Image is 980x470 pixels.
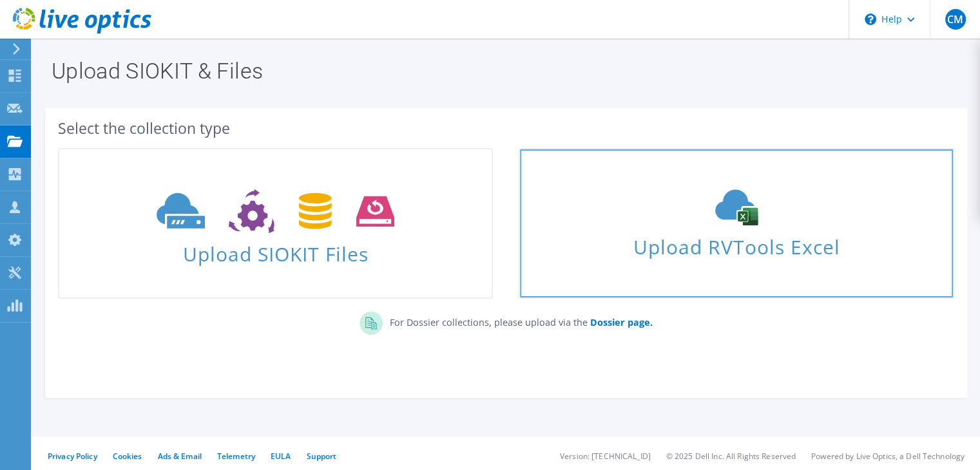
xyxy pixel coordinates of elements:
[590,316,652,328] b: Dossier page.
[811,451,965,462] li: Powered by Live Optics, a Dell Technology
[383,312,652,330] p: For Dossier collections, please upload via the
[58,148,493,299] a: Upload SIOKIT Files
[945,9,966,30] span: CM
[158,451,202,462] a: Ads & Email
[519,148,954,299] a: Upload RVTools Excel
[560,451,651,462] li: Version: [TECHNICAL_ID]
[52,60,954,82] h1: Upload SIOKIT & Files
[271,451,291,462] a: EULA
[58,121,954,135] div: Select the collection type
[587,316,652,328] a: Dossier page.
[306,451,336,462] a: Support
[666,451,796,462] li: © 2025 Dell Inc. All Rights Reserved
[113,451,142,462] a: Cookies
[217,451,255,462] a: Telemetry
[520,230,952,258] span: Upload RVTools Excel
[59,236,492,264] span: Upload SIOKIT Files
[865,14,876,25] svg: \n
[48,451,97,462] a: Privacy Policy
